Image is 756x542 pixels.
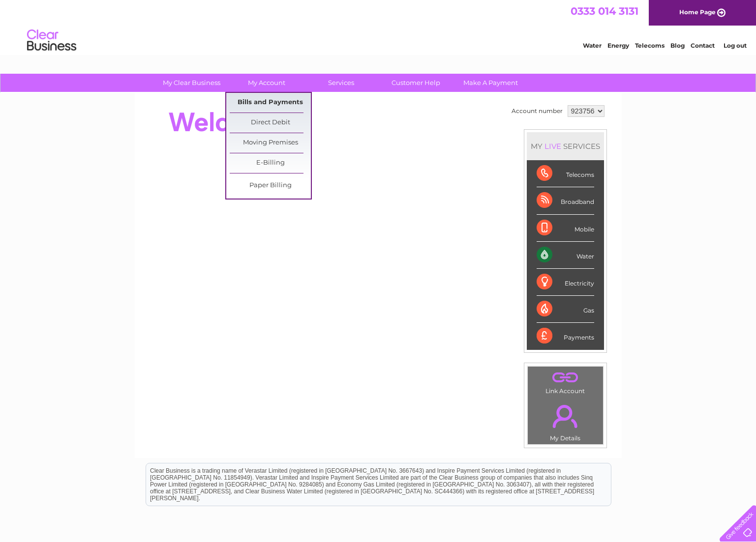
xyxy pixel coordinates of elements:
[543,142,563,151] div: LIVE
[230,93,311,113] a: Bills and Payments
[670,42,685,49] a: Blog
[151,74,232,92] a: My Clear Business
[537,160,594,187] div: Telecoms
[530,369,601,386] a: .
[537,296,594,323] div: Gas
[509,103,565,119] td: Account number
[537,242,594,269] div: Water
[537,323,594,349] div: Payments
[527,132,604,160] div: MY SERVICES
[230,176,311,196] a: Paper Billing
[527,366,604,397] td: Link Account
[301,74,382,92] a: Services
[230,153,311,173] a: E-Billing
[583,42,602,49] a: Water
[571,5,638,17] a: 0333 014 3131
[450,74,531,92] a: Make A Payment
[230,113,311,133] a: Direct Debit
[27,26,77,56] img: logo.png
[691,42,715,49] a: Contact
[607,42,629,49] a: Energy
[375,74,456,92] a: Customer Help
[230,133,311,153] a: Moving Premises
[537,187,594,214] div: Broadband
[530,399,601,433] a: .
[226,74,307,92] a: My Account
[635,42,665,49] a: Telecoms
[537,269,594,296] div: Electricity
[724,42,747,49] a: Log out
[527,397,604,445] td: My Details
[146,5,611,48] div: Clear Business is a trading name of Verastar Limited (registered in [GEOGRAPHIC_DATA] No. 3667643...
[537,215,594,242] div: Mobile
